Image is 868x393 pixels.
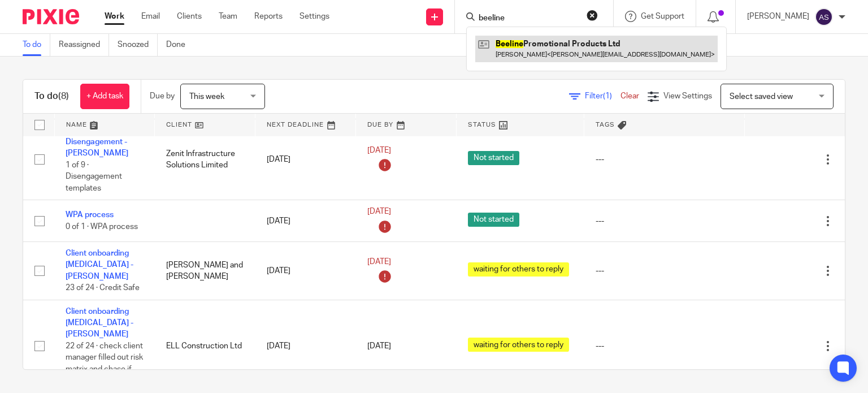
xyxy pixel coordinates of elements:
[66,127,128,158] a: Client Disengagement - [PERSON_NAME]
[66,284,140,292] span: 23 of 24 · Credit Safe
[66,211,114,219] a: WPA process
[189,93,224,101] span: This week
[155,300,255,392] td: ELL Construction Ltd
[141,11,160,22] a: Email
[587,10,598,21] button: Clear
[663,92,712,100] span: View Settings
[255,242,356,300] td: [DATE]
[620,92,639,100] a: Clear
[23,9,79,24] img: Pixie
[596,215,734,227] div: ---
[596,122,615,128] span: Tags
[468,338,569,352] span: waiting for others to reply
[66,249,133,280] a: Client onboarding [MEDICAL_DATA] - [PERSON_NAME]
[23,34,50,56] a: To do
[58,92,69,101] span: (8)
[585,92,620,100] span: Filter
[66,223,138,231] span: 0 of 1 · WPA process
[166,34,194,56] a: Done
[59,34,109,56] a: Reassigned
[468,213,519,227] span: Not started
[367,208,391,216] span: [DATE]
[730,93,793,101] span: Select saved view
[468,262,569,277] span: waiting for others to reply
[367,258,391,266] span: [DATE]
[66,161,122,192] span: 1 of 9 · Disengagement templates
[155,242,255,300] td: [PERSON_NAME] and [PERSON_NAME]
[177,11,202,22] a: Clients
[105,11,124,22] a: Work
[255,300,356,392] td: [DATE]
[478,14,579,24] input: Search
[596,265,734,277] div: ---
[255,119,356,200] td: [DATE]
[468,151,519,165] span: Not started
[747,11,809,22] p: [PERSON_NAME]
[219,11,237,22] a: Team
[118,34,158,56] a: Snoozed
[596,154,734,165] div: ---
[367,146,391,154] span: [DATE]
[66,308,133,339] a: Client onboarding [MEDICAL_DATA] - [PERSON_NAME]
[155,119,255,200] td: Zenit Infrastructure Solutions Limited
[150,90,175,102] p: Due by
[66,342,143,385] span: 22 of 24 · check client manager filled out risk matrix and chase if not
[80,84,129,109] a: + Add task
[641,12,684,20] span: Get Support
[255,200,356,242] td: [DATE]
[815,8,833,26] img: svg%3E
[254,11,283,22] a: Reports
[34,90,69,102] h1: To do
[603,92,612,100] span: (1)
[596,340,734,352] div: ---
[367,342,391,350] span: [DATE]
[300,11,329,22] a: Settings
